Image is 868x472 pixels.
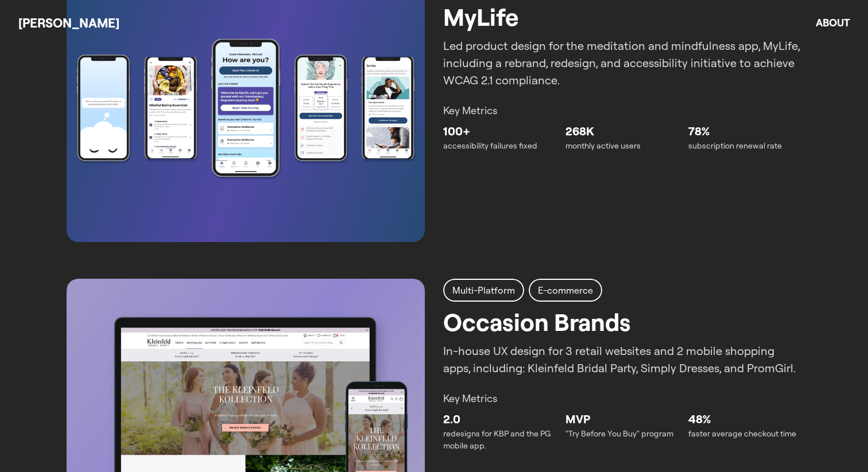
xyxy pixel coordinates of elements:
[688,411,801,428] p: 48%
[443,411,556,428] p: 2.0
[688,140,801,152] p: subscription renewal rate
[443,37,801,89] p: Led product design for the meditation and mindfulness app, MyLife, including a rebrand, redesign,...
[565,428,679,440] p: "Try Before You Buy" program
[443,103,801,118] p: Key Metrics
[538,283,593,297] h2: E-commerce
[443,123,556,140] p: 100+
[443,428,556,452] p: redesigns for KBP and the PG mobile app.
[443,140,556,152] p: accessibility failures fixed
[565,140,679,152] p: monthly active users
[452,283,515,297] h2: Multi-Platform
[443,342,801,377] p: In-house UX design for 3 retail websites and 2 mobile shopping apps, including: Kleinfeld Bridal ...
[565,123,679,140] p: 268K
[443,391,801,406] p: Key Metrics
[688,428,801,440] p: faster average checkout time
[443,304,631,340] h2: Occasion Brands
[18,15,119,31] a: [PERSON_NAME]
[565,411,679,428] p: MVP
[688,123,801,140] p: 78%
[816,16,850,29] a: About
